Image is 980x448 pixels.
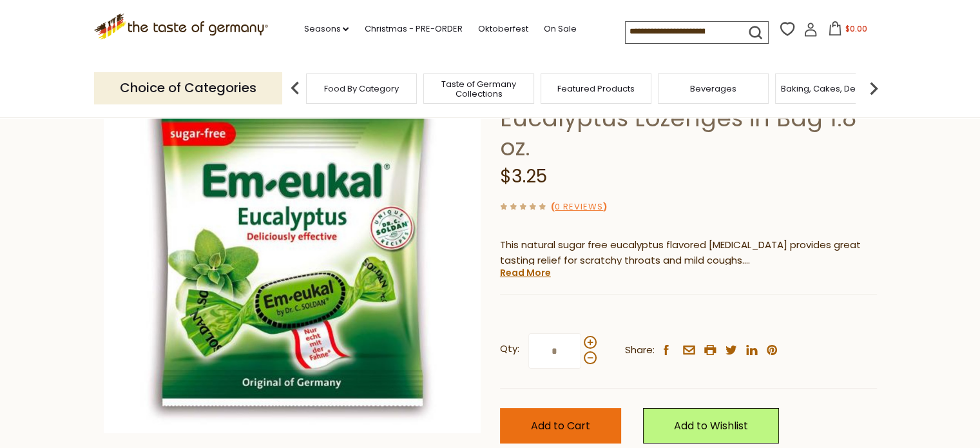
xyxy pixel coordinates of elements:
[625,342,655,358] span: Share:
[555,200,603,214] a: 0 Reviews
[845,23,867,34] span: $0.00
[104,56,481,433] img: Dr. Soldan Sugar Free Eucalyptus Lozenges in Bag
[551,200,607,213] span: ( )
[781,84,881,93] a: Baking, Cakes, Desserts
[282,75,308,101] img: previous arrow
[364,22,462,36] a: Christmas - PRE-ORDER
[500,341,519,357] strong: Qty:
[543,22,576,36] a: On Sale
[500,75,877,162] h1: Dr. Soldan Sugar Free Eucalyptus Lozenges in Bag 1.8 oz.
[531,418,590,433] span: Add to Cart
[477,22,528,36] a: Oktoberfest
[500,266,551,279] a: Read More
[690,84,736,93] a: Beverages
[500,408,621,443] button: Add to Cart
[500,237,877,269] p: This natural sugar free eucalyptus flavored [MEDICAL_DATA] provides great tasting relief for scra...
[303,22,349,36] a: Seasons
[94,72,282,104] p: Choice of Categories
[557,84,635,93] a: Featured Products
[427,79,530,99] a: Taste of Germany Collections
[528,333,581,369] input: Qty:
[643,408,779,443] a: Add to Wishlist
[500,164,547,189] span: $3.25
[861,75,887,101] img: next arrow
[820,21,875,41] button: $0.00
[324,84,399,93] a: Food By Category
